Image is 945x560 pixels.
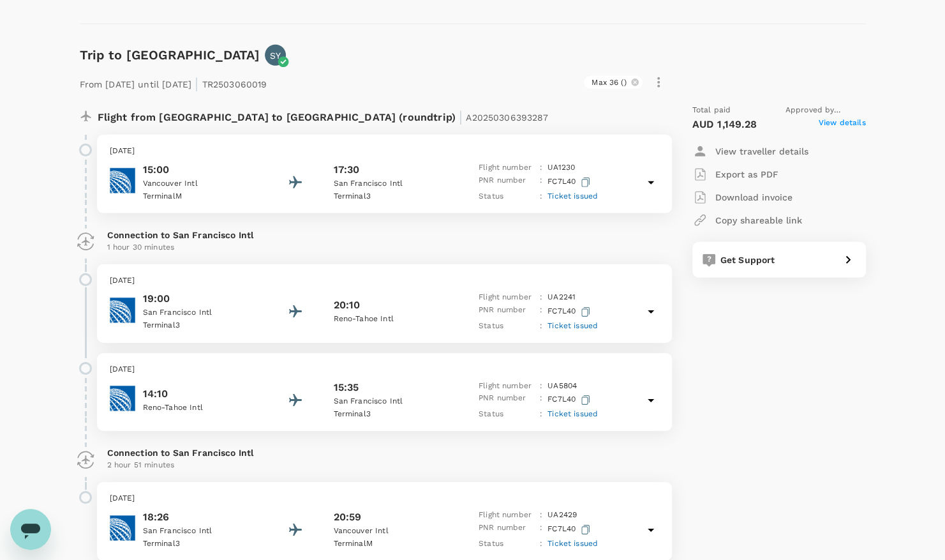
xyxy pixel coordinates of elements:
p: SY [270,49,281,62]
p: : [540,509,542,522]
p: : [540,304,542,320]
span: View details [819,117,866,132]
p: Terminal 3 [333,408,448,421]
span: Get Support [720,255,775,265]
p: Status [479,538,535,550]
span: Approved by [785,104,866,117]
p: San Francisco Intl [143,306,258,319]
p: AUD 1,149.28 [692,117,757,132]
p: : [540,522,542,538]
p: FC7L40 [547,392,593,408]
p: : [540,380,542,393]
button: View traveller details [692,140,808,163]
p: 20:59 [333,510,361,525]
p: Reno-Tahoe Intl [143,402,258,414]
p: 15:35 [333,380,359,395]
p: Vancouver Intl [143,178,258,190]
p: [DATE] [110,492,659,505]
p: : [540,408,542,421]
p: : [540,538,542,550]
p: 2 hour 51 minutes [107,459,662,472]
p: UA 5804 [547,380,577,393]
span: Ticket issued [547,192,598,201]
p: Terminal 3 [333,190,448,203]
p: UA 2429 [547,509,577,522]
p: Connection to San Francisco Intl [107,446,662,459]
div: Max 36 () [584,76,642,89]
p: Connection to San Francisco Intl [107,229,662,241]
button: Copy shareable link [692,209,802,232]
p: PNR number [479,522,535,538]
p: 19:00 [143,291,258,306]
p: : [540,320,542,333]
p: Terminal 3 [143,319,258,332]
p: PNR number [479,174,535,190]
p: FC7L40 [547,522,593,538]
button: Export as PDF [692,163,778,186]
span: Ticket issued [547,409,598,418]
p: : [540,174,542,190]
iframe: Button to launch messaging window [10,509,51,550]
p: FC7L40 [547,304,593,320]
p: San Francisco Intl [143,525,258,538]
p: PNR number [479,392,535,408]
h6: Trip to [GEOGRAPHIC_DATA] [80,45,260,65]
p: Terminal M [143,190,258,203]
p: Flight number [479,162,535,174]
img: United Airlines [110,298,135,323]
p: [DATE] [110,145,659,158]
p: Status [479,320,535,333]
p: : [540,392,542,408]
span: Ticket issued [547,539,598,548]
p: : [540,190,542,203]
span: A20250306393287 [466,112,547,123]
p: Terminal 3 [143,538,258,550]
p: Reno-Tahoe Intl [333,313,448,326]
p: 17:30 [333,162,359,178]
p: Copy shareable link [715,214,802,227]
p: 15:00 [143,162,258,178]
p: [DATE] [110,363,659,376]
p: Vancouver Intl [333,525,448,538]
p: [DATE] [110,275,659,287]
p: Flight number [479,291,535,304]
span: Total paid [692,104,731,117]
p: Download invoice [715,191,792,204]
p: View traveller details [715,145,808,158]
p: Status [479,190,535,203]
p: : [540,291,542,304]
p: : [540,162,542,174]
img: United Airlines [110,168,135,193]
button: Download invoice [692,186,792,209]
span: Max 36 () [584,77,634,88]
p: Status [479,408,535,421]
img: United Airlines [110,386,135,411]
p: Flight from [GEOGRAPHIC_DATA] to [GEOGRAPHIC_DATA] (roundtrip) [98,104,548,127]
p: 14:10 [143,386,258,402]
p: PNR number [479,304,535,320]
p: Export as PDF [715,168,778,181]
p: From [DATE] until [DATE] TR2503060019 [80,71,267,94]
p: FC7L40 [547,174,593,190]
span: Ticket issued [547,321,598,330]
p: 20:10 [333,298,360,313]
p: Flight number [479,509,535,522]
span: | [195,75,198,93]
p: 18:26 [143,510,258,525]
p: Flight number [479,380,535,393]
p: San Francisco Intl [333,395,448,408]
img: United Airlines [110,515,135,541]
p: UA 1230 [547,162,575,174]
p: Terminal M [333,538,448,550]
p: UA 2241 [547,291,576,304]
p: 1 hour 30 minutes [107,241,662,254]
span: | [459,108,463,126]
p: San Francisco Intl [333,178,448,190]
